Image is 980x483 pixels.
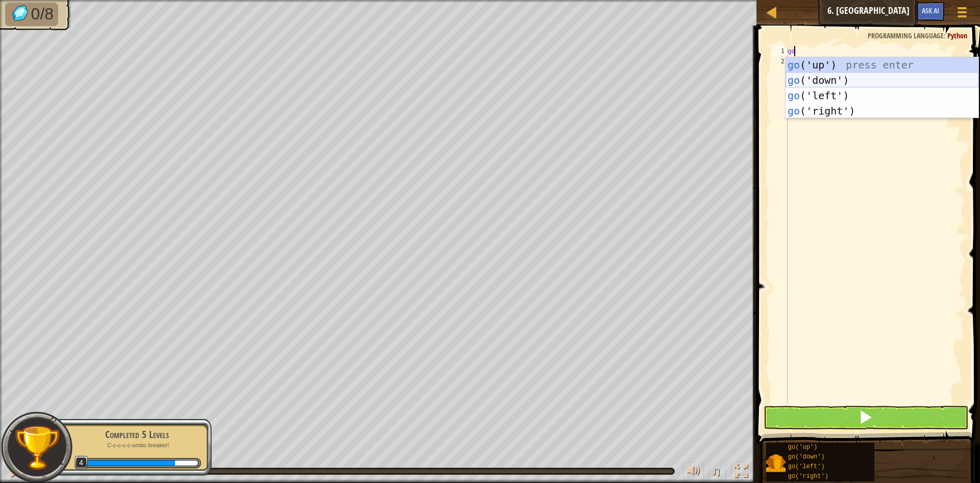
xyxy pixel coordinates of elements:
span: 4 [75,456,88,470]
span: Python [947,31,967,40]
button: Show game menu [949,2,975,26]
img: trophy.png [14,424,60,471]
button: Shift+Enter: Run current code. [764,406,968,429]
span: go('left') [788,463,825,470]
span: go('down') [788,453,825,461]
button: ♫ [709,462,726,483]
p: C-c-c-c-c-ombo breaker! [72,442,201,449]
span: ♫ [711,464,721,479]
div: 1 [771,46,788,56]
button: Adjust volume [683,462,704,483]
span: : [944,31,947,40]
div: 2 [771,56,788,66]
span: go('up') [788,444,818,451]
button: Ask AI [917,2,944,21]
li: Collect the gems. [5,3,58,26]
div: Completed 5 Levels [72,427,201,442]
span: 0/8 [31,5,54,23]
span: Ask AI [922,6,939,15]
span: go('right') [788,473,828,480]
span: Programming language [868,31,944,40]
img: portrait.png [766,453,786,473]
button: Toggle fullscreen [731,462,751,483]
